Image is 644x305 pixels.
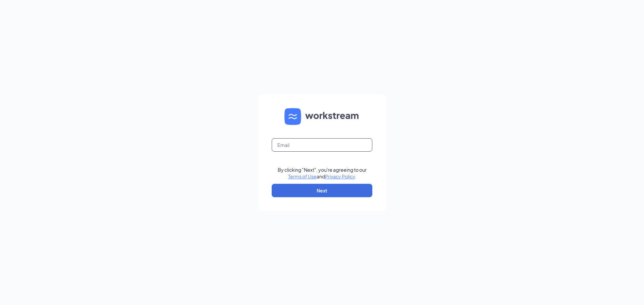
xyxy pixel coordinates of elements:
[284,108,360,125] img: WS logo and Workstream text
[288,173,317,179] a: Terms of Use
[272,184,372,197] button: Next
[272,138,372,152] input: Email
[325,173,355,179] a: Privacy Policy
[278,166,367,180] div: By clicking "Next", you're agreeing to our and .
